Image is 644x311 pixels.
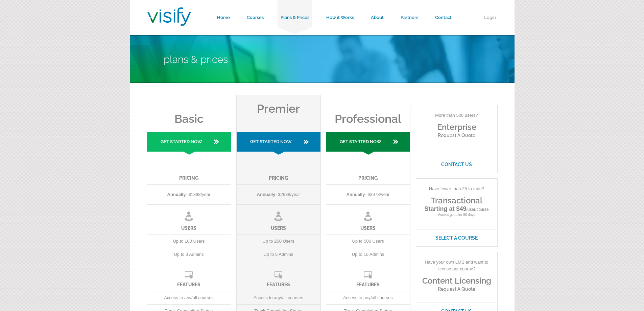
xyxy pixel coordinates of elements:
[326,105,410,126] h3: Professional
[147,205,231,235] li: Users
[237,185,320,205] li: - $2688/year
[416,286,497,292] p: Request a Quote
[147,7,191,26] img: Visify Training
[164,53,228,65] span: Plans & Prices
[147,18,191,28] a: Visify Training
[326,261,410,291] li: Features
[237,155,320,185] li: Pricing
[416,229,497,246] a: Select A Course
[147,185,231,205] li: - $1398/year
[416,205,497,213] p: Starting at $49
[416,196,497,205] h3: Transactional
[237,132,320,155] a: Get Started Now
[326,205,410,235] li: Users
[167,192,186,197] strong: Annually
[347,192,365,197] strong: Annually
[467,207,489,212] span: /user/course
[416,132,497,139] p: Request a Quote
[147,248,231,261] li: Up to 3 Admins
[326,132,410,155] a: Get Started Now
[416,105,497,122] p: More than 500 users?
[147,261,231,291] li: Features
[416,156,497,173] a: Contact Us
[416,276,497,286] h3: Content Licensing
[416,252,497,276] p: Have your own LMS and want to license our course?
[237,95,320,115] h3: Premier
[147,235,231,248] li: Up to 100 Users
[257,192,276,197] strong: Annually
[416,122,497,132] h3: Enterprise
[326,155,410,185] li: Pricing
[326,185,410,205] li: - $3978/year
[237,235,320,248] li: Up to 250 Users
[147,132,231,155] a: Get Started Now
[237,291,320,305] li: Access to any/all courses
[326,248,410,261] li: Up to 10 Admins
[326,291,410,305] li: Access to any/all courses
[237,205,320,235] li: Users
[147,291,231,305] li: Access to any/all courses
[237,248,320,261] li: Up to 5 Admins
[237,261,320,291] li: Features
[326,235,410,248] li: Up to 500 Users
[416,179,497,196] p: Have fewer than 25 to train?
[147,155,231,185] li: Pricing
[416,178,498,247] div: Access good for 90 days
[147,105,231,126] h3: Basic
